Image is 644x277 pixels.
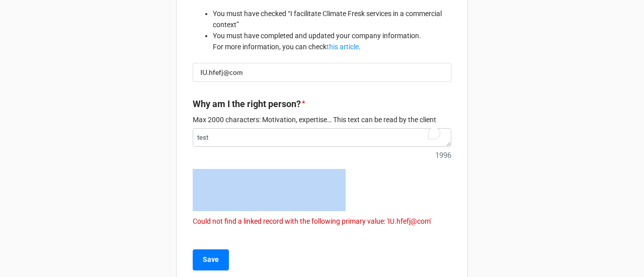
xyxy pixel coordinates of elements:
textarea: To enrich screen reader interactions, please activate Accessibility in Grammarly extension settings [193,128,451,147]
button: Save [193,249,229,270]
iframe: reCAPTCHA [193,169,346,208]
b: Save [203,254,219,265]
label: Why am I the right person? [193,97,301,111]
a: this article [327,43,359,51]
p: Max 2000 characters: Motivation, expertise… This text can be read by the client [193,115,451,125]
li: You must have completed and updated your company information. For more information, you can check . [213,30,451,52]
p: Could not find a linked record with the following primary value: 'IU.hfefj@com' [193,216,451,226]
small: 1996 [435,150,451,162]
li: You must have checked “I facilitate Climate Fresk services in a commercial context” [213,8,451,30]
